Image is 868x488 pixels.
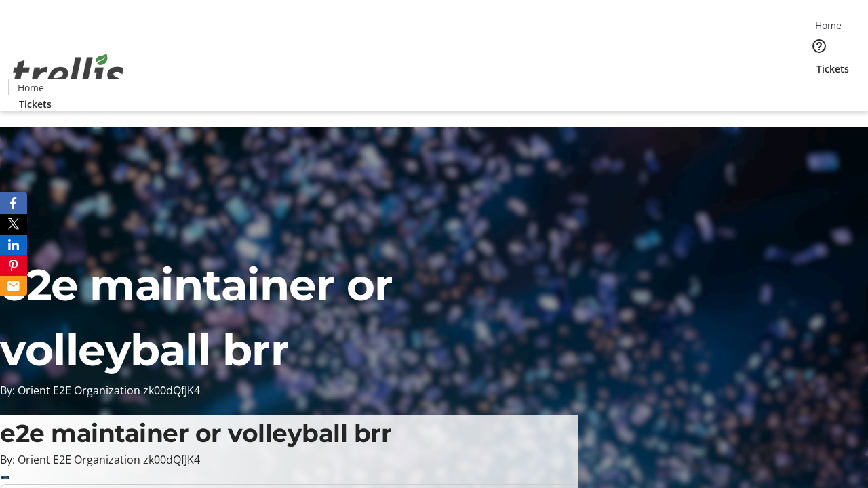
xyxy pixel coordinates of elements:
[8,97,62,111] a: Tickets
[19,97,52,111] span: Tickets
[9,81,52,95] a: Home
[8,39,129,106] img: Orient E2E Organization zk00dQfJK4's Logo
[806,18,850,33] a: Home
[806,62,860,76] a: Tickets
[816,62,849,76] span: Tickets
[18,81,44,95] span: Home
[806,76,833,103] button: Cart
[815,18,842,33] span: Home
[806,33,833,60] button: Help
